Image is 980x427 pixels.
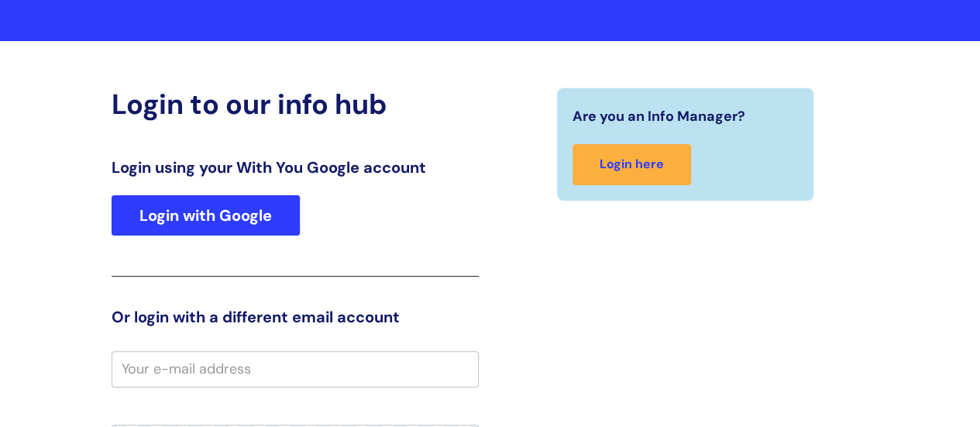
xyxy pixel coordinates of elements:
[112,88,479,121] h2: Login to our info hub
[573,144,691,185] a: Login here
[112,158,479,177] h3: Login using your With You Google account
[112,195,300,236] a: Login with Google
[112,308,479,326] h3: Or login with a different email account
[112,351,479,387] input: Your e-mail address
[573,104,745,129] span: Are you an Info Manager?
